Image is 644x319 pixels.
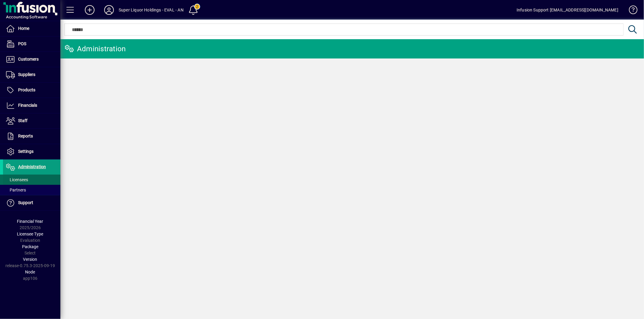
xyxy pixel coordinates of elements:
a: Reports [3,129,60,144]
span: Settings [18,149,34,154]
button: Add [80,5,99,15]
span: Customers [18,57,39,62]
a: POS [3,36,60,52]
span: POS [18,41,26,46]
a: Licensees [3,175,60,185]
div: Administration [65,44,126,54]
span: Financial Year [17,219,43,224]
span: Administration [18,164,46,169]
span: Partners [6,188,26,192]
div: Infusion Support [EMAIL_ADDRESS][DOMAIN_NAME] [517,5,618,15]
span: Suppliers [18,72,35,77]
span: Home [18,26,29,31]
span: Staff [18,118,27,123]
span: Licensees [6,177,28,182]
span: Package [22,244,38,249]
div: Super Liquor Holdings - EVAL - AN [119,5,184,15]
span: Financials [18,103,37,108]
a: Support [3,195,60,210]
a: Products [3,83,60,98]
span: Version [23,257,37,262]
a: Partners [3,185,60,195]
a: Customers [3,52,60,67]
a: Settings [3,144,60,159]
a: Knowledge Base [624,1,636,21]
a: Home [3,21,60,36]
a: Suppliers [3,67,60,82]
span: Support [18,200,33,205]
span: Node [25,270,35,274]
a: Staff [3,113,60,128]
button: Profile [99,5,119,15]
span: Products [18,87,35,92]
span: Licensee Type [17,232,43,236]
a: Financials [3,98,60,113]
span: Reports [18,134,33,138]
